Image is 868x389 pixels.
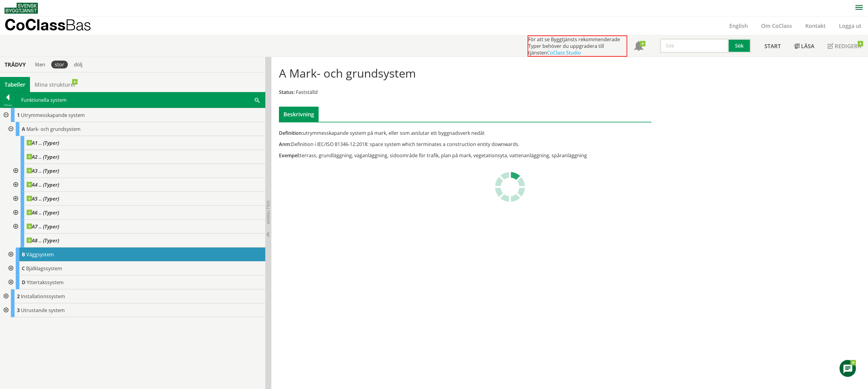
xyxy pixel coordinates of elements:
p: CoClass [5,21,91,28]
span: Redigera [835,42,861,50]
a: CoClassBas [5,16,104,35]
span: C [22,265,25,272]
div: utrymmesskapande system på mark, eller som avslutar ett byggnadsverk nedåt [279,130,651,136]
span: Status: [279,89,295,95]
span: A2 .. (Typer) [27,154,59,160]
img: Laddar [495,172,525,202]
div: Gå till informationssidan för CoClass Studio [10,136,265,150]
span: D [22,279,25,286]
a: English [723,22,754,29]
div: För att se Byggtjänsts rekommenderade Typer behöver du uppgradera till tjänsten [528,35,627,57]
a: Redigera [821,35,868,57]
img: Svensk Byggtjänst [5,3,38,14]
div: Gå till informationssidan för CoClass Studio [10,234,265,248]
div: Gå till informationssidan för CoClass Studio [5,122,265,248]
span: Definition: [279,130,303,136]
a: Start [758,35,787,57]
span: Läsa [801,42,814,50]
div: Funktionella system [16,92,265,108]
span: 1 [17,112,20,118]
a: Logga ut [832,22,868,29]
div: Gå till informationssidan för CoClass Studio [5,261,265,275]
span: Exempel: [279,152,300,159]
input: Sök [660,38,729,53]
a: Läsa [787,35,821,57]
span: A [22,126,25,132]
button: Sök [729,38,751,53]
span: A1 .. (Typer) [27,140,59,146]
div: liten [31,61,49,68]
div: terrass, grundläggning, väganläggning, sidoområde för trafik, plan på mark, vegetationsyta, vatte... [279,152,651,159]
div: Tillbaka [0,103,15,108]
div: dölj [70,61,86,68]
div: Definition i IEC/ISO 81346-12:2018: space system which terminates a construction entity downwards. [279,141,651,148]
div: Gå till informationssidan för CoClass Studio [10,206,265,220]
div: Gå till informationssidan för CoClass Studio [10,178,265,192]
h1: A Mark- och grundsystem [279,66,416,80]
span: A3 .. (Typer) [27,168,59,174]
span: 2 [17,293,20,300]
span: Start [764,42,781,50]
a: Om CoClass [754,22,799,29]
span: Utrustande system [21,307,65,314]
a: Kontakt [799,22,832,29]
div: Gå till informationssidan för CoClass Studio [10,164,265,178]
div: Beskrivning [279,107,319,122]
div: Trädvy [1,61,29,68]
span: A6 .. (Typer) [27,210,59,216]
div: Gå till informationssidan för CoClass Studio [10,220,265,234]
div: Gå till informationssidan för CoClass Studio [5,275,265,289]
span: Yttertakssystem [27,279,64,286]
span: A4 .. (Typer) [27,182,59,188]
span: B [22,251,25,258]
div: stor [51,61,68,68]
a: Mina strukturer [30,77,81,92]
span: Anm: [279,141,291,148]
span: Dölj trädvy [266,201,271,224]
div: Gå till informationssidan för CoClass Studio [10,150,265,164]
span: Utrymmesskapande system [21,112,85,118]
span: Mark- och grundsystem [26,126,81,132]
span: 3 [17,307,20,314]
span: Bjälklagssystem [26,265,62,272]
span: A7 .. (Typer) [27,224,59,230]
span: Fastställd [296,89,318,95]
div: Gå till informationssidan för CoClass Studio [5,248,265,261]
div: Gå till informationssidan för CoClass Studio [10,192,265,206]
span: Bas [65,16,91,34]
span: Sök i tabellen [255,97,260,103]
span: A8 .. (Typer) [27,238,59,244]
span: Väggsystem [26,251,54,258]
span: Notifikationer [634,42,644,52]
span: A5 .. (Typer) [27,196,59,202]
a: CoClass Studio [547,49,581,56]
span: Installationssystem [21,293,65,300]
